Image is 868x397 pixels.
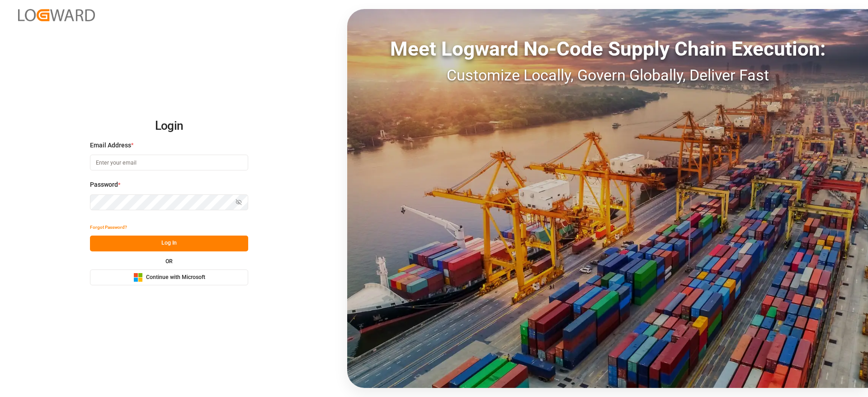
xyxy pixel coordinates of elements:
[90,236,248,251] button: Log In
[18,9,95,21] img: Logward_new_orange.png
[90,220,127,236] button: Forgot Password?
[90,180,118,189] span: Password
[90,269,248,285] button: Continue with Microsoft
[347,34,868,64] div: Meet Logward No-Code Supply Chain Execution:
[90,155,248,170] input: Enter your email
[347,64,868,87] div: Customize Locally, Govern Globally, Deliver Fast
[146,274,205,282] span: Continue with Microsoft
[165,259,173,264] small: OR
[90,112,248,141] h2: Login
[90,141,131,150] span: Email Address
